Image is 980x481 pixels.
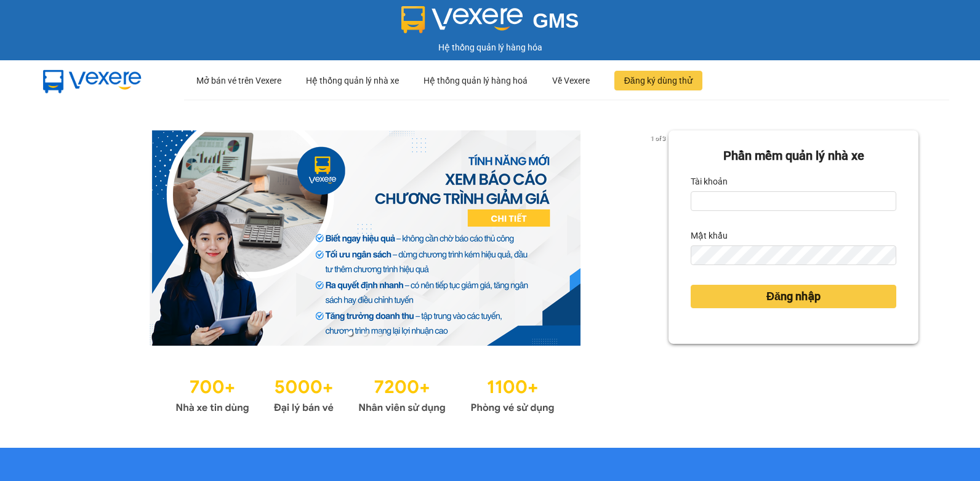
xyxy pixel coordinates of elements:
[532,9,579,32] span: GMS
[647,130,669,146] p: 1 of 3
[691,172,728,191] label: Tài khoản
[624,74,693,87] span: Đăng ký dùng thử
[377,331,382,336] li: slide item 3
[614,71,702,90] button: Đăng ký dùng thử
[31,60,154,101] img: mbUUG5Q.png
[62,130,79,346] button: previous slide / item
[363,331,367,336] li: slide item 2
[306,61,399,100] div: Hệ thống quản lý nhà xe
[424,61,528,100] div: Hệ thống quản lý hàng hoá
[401,18,579,28] a: GMS
[175,370,555,417] img: Statistics.png
[348,331,353,336] li: slide item 1
[691,245,896,265] input: Mật khẩu
[651,130,669,346] button: next slide / item
[552,61,590,100] div: Về Vexere
[3,41,977,54] div: Hệ thống quản lý hàng hóa
[691,146,896,165] div: Phần mềm quản lý nhà xe
[691,191,896,211] input: Tài khoản
[766,288,821,305] span: Đăng nhập
[196,61,281,100] div: Mở bán vé trên Vexere
[401,6,523,33] img: logo 2
[691,226,728,245] label: Mật khẩu
[691,285,896,308] button: Đăng nhập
